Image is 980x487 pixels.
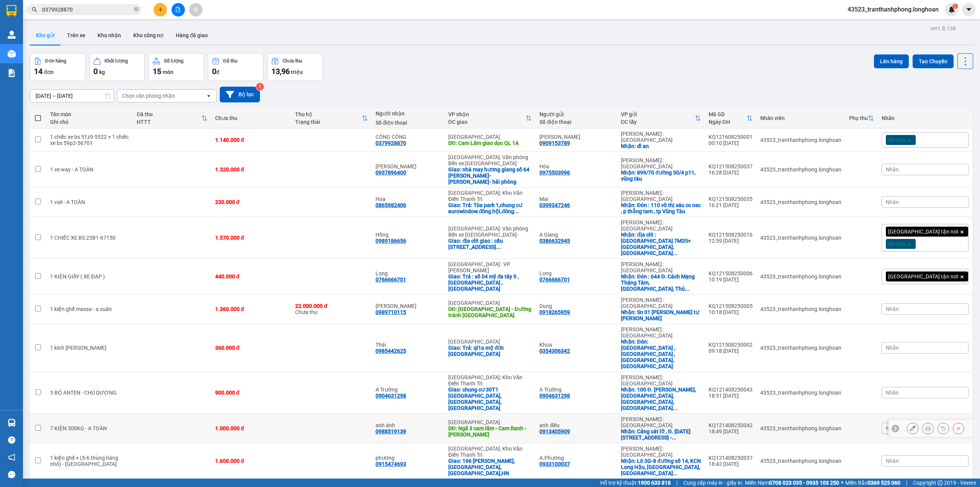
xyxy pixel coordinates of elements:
[930,24,956,33] div: ver 1.8.138
[709,428,753,434] div: 18:49 [DATE]
[376,134,441,140] div: CÔNG CÔNG
[7,5,16,16] img: logo-vxr
[448,134,532,140] div: [GEOGRAPHIC_DATA]
[127,26,170,44] button: Kho công nợ
[50,134,129,146] div: 1 chiếc xe bs 51z9-5522 + 1 chiếc xe bs 59p2-56701
[539,232,613,238] div: A Giang
[954,3,956,9] span: 1
[539,169,570,176] div: 0975503996
[448,345,532,357] div: Giao: Trả: ql1a mộ đức quảng ngãi
[539,163,613,169] div: Hòa
[539,428,570,434] div: 0913405909
[8,454,15,461] span: notification
[448,166,532,185] div: Giao: nhà may hương giang số 64 lạch tray- ngô quyền- hải phòng
[448,339,532,345] div: [GEOGRAPHIC_DATA]
[621,428,701,441] div: Nhận: Cảng cát lỡ , Đ. 30 Tháng 4, Phường 11, Vũng Tàu, Bà Rịa - Vũng Tàu
[621,232,701,256] div: Nhận: địa chỉ : Chợ Tân Hưng 7M35+J75, Tân Hưng, Bàu Bàng, Bình Dương, Vietnam
[621,339,701,369] div: Nhận: Đón: Chợ hưng nghĩa , hưng lộc , thống nhất, đồng nai
[709,422,753,428] div: KQ121408250042
[448,202,532,214] div: Giao: Trả: Tòa park 1,chung cư eurowindow.đông hội,đông anh,hà nội
[709,232,753,238] div: KQ121508250016
[215,115,287,121] div: Chưa thu
[295,303,367,309] div: 22.000.000 đ
[448,238,532,250] div: Giao: địa chỉ giao : cầu Thôn 8, CẦU XI , Xã Cao Nhân , Thủy Nguyên Hải Phòng
[376,393,406,399] div: 0904631298
[621,131,701,143] div: [PERSON_NAME] : [GEOGRAPHIC_DATA]
[448,419,532,425] div: [GEOGRAPHIC_DATA]
[621,143,701,149] div: Nhận: dĩ an
[215,345,287,351] div: 360.000 đ
[709,238,753,244] div: 12:59 [DATE]
[448,374,532,387] div: [GEOGRAPHIC_DATA]: Kho Văn Điển Thanh Trì
[133,108,211,128] th: Toggle SortBy
[539,134,613,140] div: Lê đình cường
[849,115,868,121] div: Phụ thu
[705,108,756,128] th: Toggle SortBy
[8,419,16,427] img: warehouse-icon
[539,140,570,146] div: 0909153789
[886,345,899,351] span: Nhãn
[170,26,214,44] button: Hàng đã giao
[448,190,532,202] div: [GEOGRAPHIC_DATA]: Kho Văn Điển Thanh Trì
[539,387,613,393] div: A Trường
[709,140,753,146] div: 00:10 [DATE]
[208,53,263,81] button: Đã thu0đ
[42,5,132,14] input: Tìm tên, số ĐT hoặc mã đơn
[621,202,701,214] div: Nhận: Đón : 110 võ thị sáu cc osc , p thắng tam , tp Vũng Tàu
[617,108,705,128] th: Toggle SortBy
[621,219,701,232] div: [PERSON_NAME] : [GEOGRAPHIC_DATA]
[886,166,899,173] span: Nhãn
[760,390,841,396] div: 43523_tranthanhphong.longhoan
[882,115,969,121] div: Nhãn
[448,119,526,125] div: ĐC giao
[539,348,570,354] div: 0354306342
[89,53,145,81] button: Khối lượng0kg
[163,69,173,75] span: món
[760,306,841,312] div: 43523_tranthanhphong.longhoan
[539,119,613,125] div: Số điện thoại
[886,425,899,431] span: Nhãn
[105,58,128,64] div: Khối lượng
[673,470,678,476] span: ...
[50,199,129,205] div: 1 vali - A TOÀN
[621,416,701,428] div: [PERSON_NAME] : [GEOGRAPHIC_DATA]
[760,425,841,431] div: 43523_tranthanhphong.longhoan
[448,140,532,146] div: DĐ: Cam Lâm giao dọc QL 1A
[709,393,753,399] div: 18:51 [DATE]
[376,422,441,428] div: anh ánh
[448,425,532,438] div: DĐ: Ngã 3 cam lâm - Cam Ranh - Khánh Hoà
[376,342,441,348] div: Thái
[376,303,441,309] div: Tuấn Thịnh
[841,5,945,14] span: 43523_tranthanhphong.longhoan
[215,390,287,396] div: 900.000 đ
[295,111,361,117] div: Thu hộ
[295,119,361,125] div: Trạng thái
[709,309,753,315] div: 10:18 [DATE]
[376,428,406,434] div: 0988519139
[709,169,753,176] div: 16:28 [DATE]
[709,303,753,309] div: KQ121508250005
[448,300,532,306] div: [GEOGRAPHIC_DATA]
[376,202,406,208] div: 0865982406
[709,163,753,169] div: KQ121508250037
[638,480,671,486] strong: 1900 633 818
[948,6,955,13] img: icon-new-feature
[215,273,287,280] div: 440.000 đ
[952,3,958,9] sup: 1
[134,6,139,13] span: close-circle
[30,90,114,102] input: Select a date range.
[709,276,753,283] div: 10:19 [DATE]
[888,228,958,235] span: [GEOGRAPHIC_DATA] tận nơi
[745,479,839,487] span: Miền Nam
[448,225,532,238] div: [GEOGRAPHIC_DATA]: Văn phòng Bến xe [GEOGRAPHIC_DATA]
[376,238,406,244] div: 0989186656
[539,303,613,309] div: Dung
[283,58,302,64] div: Chưa thu
[685,286,689,292] span: ...
[886,390,899,396] span: Nhãn
[886,306,899,312] span: Nhãn
[621,157,701,169] div: [PERSON_NAME] : [GEOGRAPHIC_DATA]
[621,309,701,321] div: Nhận: Sn 01 Ngô gia tự xuân thanh long khánh đồng nai
[134,7,139,12] span: close-circle
[683,479,743,487] span: Cung cấp máy in - giấy in:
